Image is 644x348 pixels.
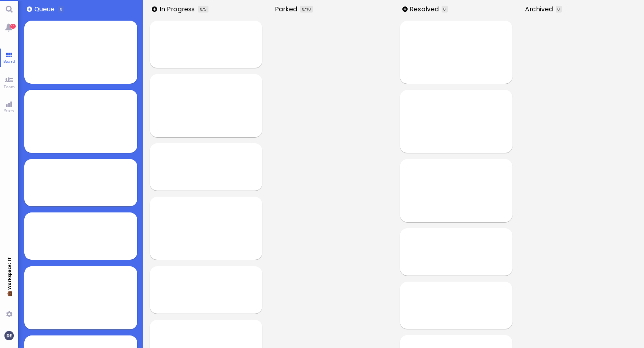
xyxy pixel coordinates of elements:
[34,4,57,14] span: Queue
[27,6,32,12] button: Add
[159,4,198,14] span: In progress
[2,84,17,89] span: Team
[6,290,12,308] span: 💼 Workspace: IT
[60,6,62,12] span: 0
[402,6,408,12] button: Add
[1,58,17,64] span: Board
[275,4,300,14] span: Parked
[302,6,304,12] span: 0
[443,6,446,12] span: 0
[4,331,13,340] img: You
[525,4,556,14] span: Archived
[10,24,16,29] span: 11
[410,4,442,14] span: Resolved
[557,6,560,12] span: 0
[304,6,311,12] span: /10
[2,108,16,113] span: Stats
[200,6,202,12] span: 0
[202,6,206,12] span: /5
[152,6,157,12] button: Add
